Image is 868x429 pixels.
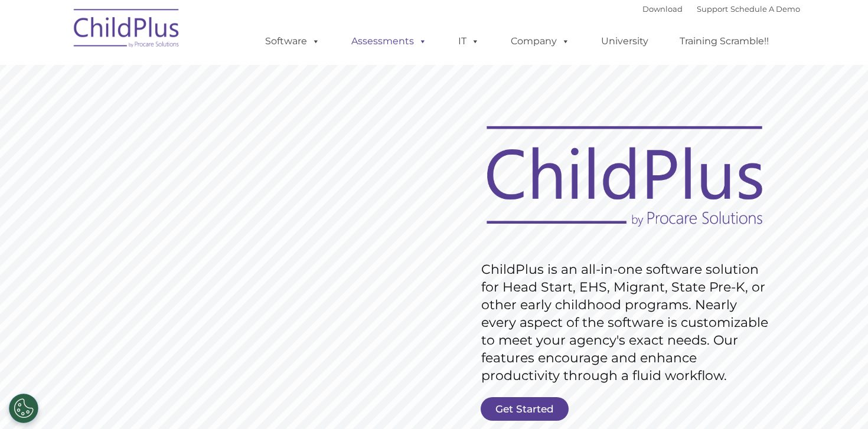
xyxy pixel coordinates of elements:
img: ChildPlus by Procare Solutions [68,1,186,60]
a: IT [446,30,491,53]
a: Training Scramble!! [668,30,781,53]
a: Company [499,30,582,53]
a: Download [642,4,683,14]
a: Get Started [481,397,569,421]
a: Assessments [340,30,439,53]
a: Software [253,30,332,53]
a: Schedule A Demo [730,4,800,14]
rs-layer: ChildPlus is an all-in-one software solution for Head Start, EHS, Migrant, State Pre-K, or other ... [481,261,774,385]
font: | [642,4,800,14]
iframe: Chat Widget [809,372,868,429]
button: Cookies Settings [9,394,38,423]
a: University [589,30,660,53]
a: Support [697,4,728,14]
